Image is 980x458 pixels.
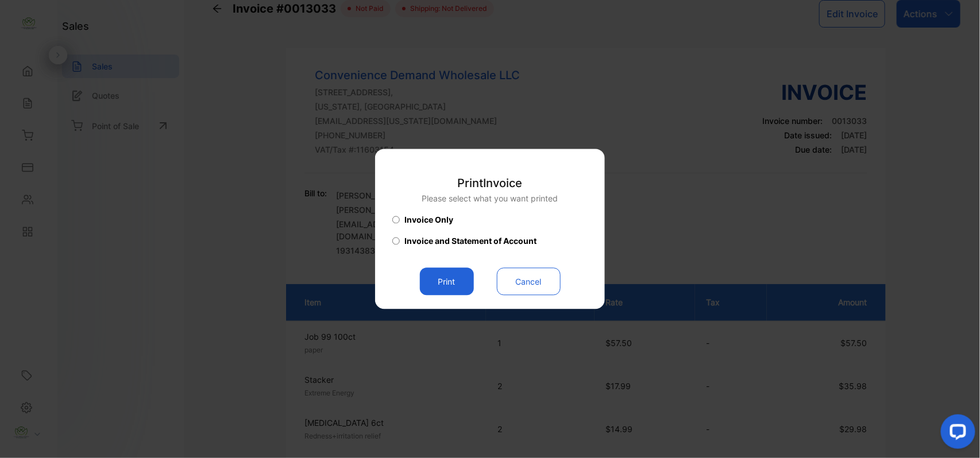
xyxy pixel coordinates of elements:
[497,268,561,296] button: Cancel
[422,193,558,205] p: Please select what you want printed
[404,214,453,226] span: Invoice Only
[422,175,558,192] p: Print Invoice
[404,235,537,247] span: Invoice and Statement of Account
[932,410,980,458] iframe: LiveChat chat widget
[420,268,474,296] button: Print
